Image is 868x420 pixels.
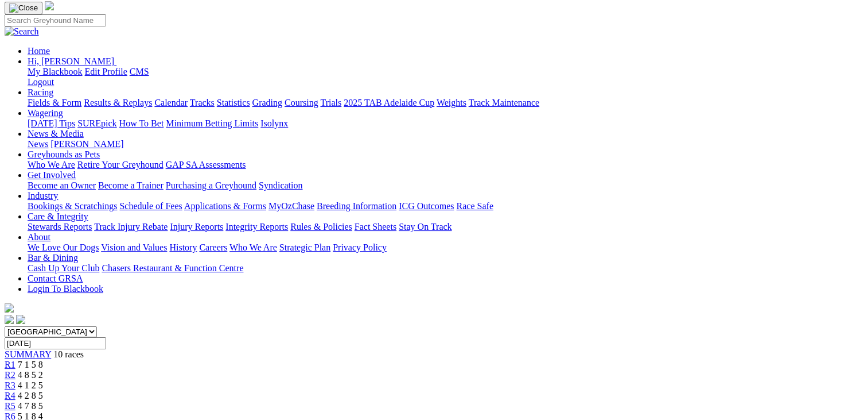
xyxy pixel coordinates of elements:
a: Breeding Information [317,201,396,211]
a: Home [28,46,50,56]
a: Strategic Plan [279,242,330,252]
a: How To Bet [119,118,164,128]
a: Track Injury Rebate [94,222,168,232]
img: logo-grsa-white.png [45,1,54,10]
a: We Love Our Dogs [28,242,99,252]
a: Vision and Values [101,242,167,252]
img: Close [9,3,38,13]
a: Bar & Dining [28,253,78,263]
input: Select date [5,337,106,349]
a: Careers [199,242,227,252]
a: Coursing [285,98,318,107]
div: Care & Integrity [28,222,863,232]
a: R3 [5,380,15,390]
a: CMS [130,67,149,76]
a: Edit Profile [85,67,127,76]
a: Who We Are [28,160,75,169]
span: 4 2 8 5 [18,391,43,400]
a: My Blackbook [28,67,83,76]
a: Grading [252,98,282,107]
a: [DATE] Tips [28,118,75,128]
a: Hi, [PERSON_NAME] [28,56,116,66]
a: 2025 TAB Adelaide Cup [344,98,434,107]
a: Become a Trainer [98,180,164,190]
img: twitter.svg [16,315,25,324]
a: Stay On Track [399,222,451,232]
a: Results & Replays [84,98,152,107]
span: 4 8 5 2 [18,370,43,380]
a: Tracks [190,98,215,107]
span: Hi, [PERSON_NAME] [28,56,114,66]
a: About [28,232,50,242]
a: Industry [28,191,58,201]
a: Calendar [154,98,188,107]
a: History [169,242,197,252]
a: SUREpick [77,118,116,128]
a: MyOzChase [268,201,314,211]
span: 4 7 8 5 [18,401,43,411]
div: Greyhounds as Pets [28,160,863,170]
a: R4 [5,391,15,400]
img: logo-grsa-white.png [5,303,14,313]
img: Search [5,26,39,37]
a: News [28,139,48,149]
a: Wagering [28,108,63,118]
a: Care & Integrity [28,211,88,221]
a: Logout [28,77,54,87]
a: Contact GRSA [28,273,83,283]
a: Race Safe [456,201,493,211]
a: Racing [28,87,53,97]
div: News & Media [28,139,863,149]
div: Hi, [PERSON_NAME] [28,67,863,87]
a: Privacy Policy [333,242,387,252]
a: Cash Up Your Club [28,263,99,273]
a: Stewards Reports [28,222,92,232]
a: Fact Sheets [355,222,396,232]
a: Weights [437,98,466,107]
a: [PERSON_NAME] [50,139,123,149]
a: Chasers Restaurant & Function Centre [102,263,243,273]
a: Rules & Policies [290,222,352,232]
a: Isolynx [260,118,288,128]
a: ICG Outcomes [399,201,454,211]
div: Racing [28,98,863,108]
a: GAP SA Assessments [166,160,246,169]
div: About [28,242,863,253]
span: 7 1 5 8 [18,360,43,369]
a: Integrity Reports [225,222,288,232]
a: Purchasing a Greyhound [166,180,256,190]
a: Statistics [217,98,250,107]
button: Toggle navigation [5,2,42,14]
a: R2 [5,370,15,380]
a: Who We Are [229,242,277,252]
a: Get Involved [28,170,76,180]
a: R1 [5,360,15,369]
a: Fields & Form [28,98,81,107]
input: Search [5,14,106,26]
a: Injury Reports [170,222,223,232]
img: facebook.svg [5,315,14,324]
a: Trials [320,98,341,107]
a: Become an Owner [28,180,96,190]
a: R5 [5,401,15,411]
a: Retire Your Greyhound [77,160,164,169]
a: Login To Blackbook [28,284,103,294]
a: Track Maintenance [469,98,539,107]
a: Bookings & Scratchings [28,201,117,211]
a: Greyhounds as Pets [28,149,100,159]
a: SUMMARY [5,349,51,359]
a: Syndication [259,180,302,190]
div: Get Involved [28,180,863,191]
div: Bar & Dining [28,263,863,273]
a: News & Media [28,129,84,138]
span: 4 1 2 5 [18,380,43,390]
a: Minimum Betting Limits [166,118,258,128]
div: Wagering [28,118,863,129]
a: Schedule of Fees [119,201,182,211]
